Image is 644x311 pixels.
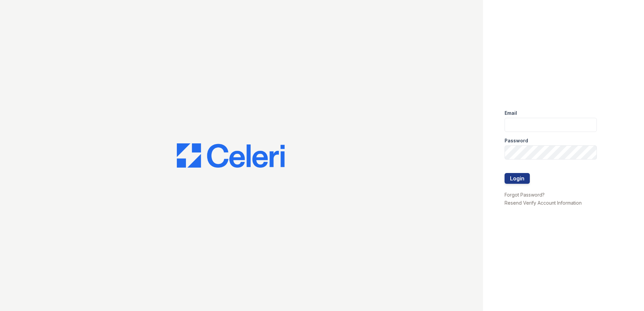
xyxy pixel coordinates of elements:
[177,143,285,168] img: CE_Logo_Blue-a8612792a0a2168367f1c8372b55b34899dd931a85d93a1a3d3e32e68fde9ad4.png
[505,173,530,184] button: Login
[505,137,528,144] label: Password
[505,192,545,198] a: Forgot Password?
[505,110,517,116] label: Email
[505,200,582,206] a: Resend Verify Account Information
